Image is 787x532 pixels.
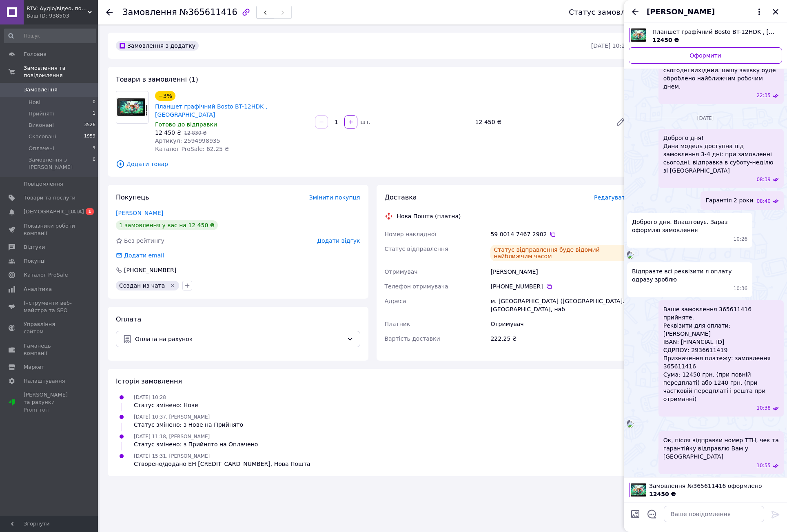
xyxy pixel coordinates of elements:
[594,194,629,201] span: Редагувати
[489,317,630,331] div: Отримувач
[649,491,676,497] span: 12450 ₴
[694,115,717,122] span: [DATE]
[756,198,771,205] span: 08:40 08.10.2025
[116,220,218,230] div: 1 замовлення у вас на 12 450 ₴
[93,156,95,171] span: 0
[122,7,177,17] span: Замовлення
[24,257,46,265] span: Покупці
[184,130,206,136] span: 12 830 ₴
[629,28,782,44] a: Переглянути товар
[116,98,148,117] img: Планшет графічний Bosto BT-12HDK , Гарантія
[24,321,75,335] span: Управління сайтом
[649,482,782,490] span: Замовлення №365611416 оформлено
[395,212,463,220] div: Нова Пошта (платна)
[385,283,448,290] span: Телефон отримувача
[490,245,629,261] div: Статус відправлення буде відомий найближчим часом
[29,110,54,117] span: Прийняті
[385,193,417,201] span: Доставка
[119,282,165,289] span: Создан из чата
[24,64,98,79] span: Замовлення та повідомлення
[29,99,40,106] span: Нові
[385,335,440,342] span: Вартість доставки
[24,194,75,202] span: Товари та послуги
[27,5,88,12] span: RTV: Аудіо/відео, побутова та комп'ютерна техніка з Європи
[647,7,715,17] span: [PERSON_NAME]
[29,133,56,140] span: Скасовані
[631,28,646,42] img: 5448099505_w640_h640_planshet-graficheskij-bosto.jpg
[155,103,267,118] a: Планшет графічний Bosto BT-12HDK , [GEOGRAPHIC_DATA]
[734,236,748,243] span: 10:26 08.10.2025
[180,7,237,17] span: №365611416
[86,208,94,215] span: 1
[155,121,217,128] span: Готово до відправки
[134,440,258,448] div: Статус змінено: з Прийнято на Оплачено
[29,156,93,171] span: Замовлення з [PERSON_NAME]
[632,218,747,234] span: Доброго дня. Влаштовує. Зараз оформлю замовлення
[627,114,784,122] div: 08.10.2025
[627,252,634,259] img: 446ba784-6d8d-498f-9472-6d17a40ec853_w500_h500
[756,92,771,99] span: 22:35 07.10.2025
[27,12,98,20] div: Ваш ID: 938503
[489,294,630,317] div: м. [GEOGRAPHIC_DATA] ([GEOGRAPHIC_DATA].), [GEOGRAPHIC_DATA], наб
[627,421,634,428] img: a690d777-9821-4e0f-b732-2dbd71b9208b_w500_h500
[116,315,141,323] span: Оплата
[358,118,371,126] div: шт.
[123,251,165,259] div: Додати email
[24,222,75,237] span: Показники роботи компанії
[309,194,360,201] span: Змінити покупця
[93,145,95,152] span: 9
[629,47,782,64] a: Оформити
[24,86,58,93] span: Замовлення
[647,509,657,519] button: Відкрити шаблони відповідей
[663,436,779,461] span: Ок, після відправки номер ТТН, чек та гарантійку відправлю Вам у [GEOGRAPHIC_DATA]
[106,8,113,16] div: Повернутися назад
[84,122,95,129] span: 3526
[134,460,310,468] div: Створено/додано ЕН [CREDIT_CARD_NUMBER], Нова Пошта
[135,335,344,344] span: Оплата на рахунок
[116,377,182,385] span: Історія замовлення
[756,462,771,469] span: 10:55 08.10.2025
[24,299,75,314] span: Інструменти веб-майстра та SEO
[4,29,96,43] input: Пошук
[134,434,210,439] span: [DATE] 11:18, [PERSON_NAME]
[385,268,418,275] span: Отримувач
[385,246,448,252] span: Статус відправлення
[317,237,360,244] span: Додати відгук
[490,230,629,238] div: 59 0014 7467 2902
[24,244,45,251] span: Відгуки
[93,99,95,106] span: 0
[169,282,176,289] svg: Видалити мітку
[155,129,181,136] span: 12 450 ₴
[24,342,75,357] span: Гаманець компанії
[24,51,47,58] span: Головна
[756,405,771,412] span: 10:38 08.10.2025
[134,395,166,400] span: [DATE] 10:28
[155,91,175,101] div: −3%
[124,237,164,244] span: Без рейтингу
[29,145,54,152] span: Оплачені
[155,137,220,144] span: Артикул: 2594998935
[24,406,75,414] div: Prom топ
[24,364,44,371] span: Маркет
[385,231,437,237] span: Номер накладної
[663,305,779,403] span: Ваше замовлення 365611416 прийняте. Реквізити для оплати: [PERSON_NAME] IBAN: [FINANCIAL_ID] ЄДРП...
[385,321,410,327] span: Платник
[116,160,629,168] span: Додати товар
[771,7,780,17] button: Закрити
[24,208,84,215] span: [DEMOGRAPHIC_DATA]
[24,271,68,279] span: Каталог ProSale
[116,193,149,201] span: Покупець
[569,8,644,16] div: Статус замовлення
[489,331,630,346] div: 222.25 ₴
[612,114,629,130] a: Редагувати
[93,110,95,117] span: 1
[490,282,629,290] div: [PHONE_NUMBER]
[155,146,229,152] span: Каталог ProSale: 62.25 ₴
[24,180,63,188] span: Повідомлення
[115,251,165,259] div: Додати email
[591,42,629,49] time: [DATE] 10:28
[652,28,776,36] span: Планшет графічний Bosto BT-12HDK , [GEOGRAPHIC_DATA]
[647,7,764,17] button: [PERSON_NAME]
[24,286,52,293] span: Аналітика
[116,75,198,83] span: Товари в замовленні (1)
